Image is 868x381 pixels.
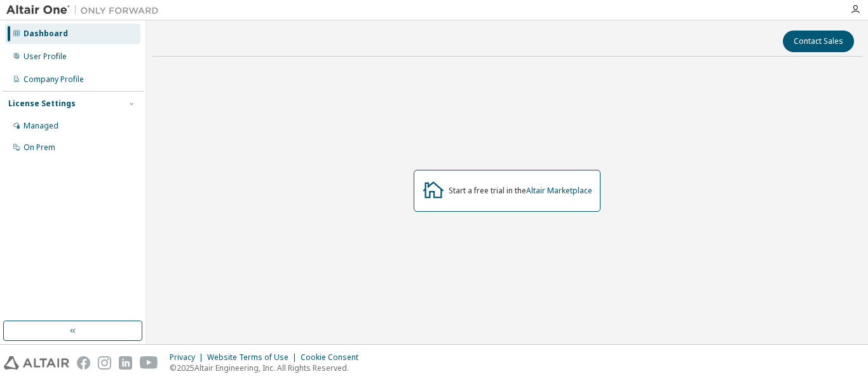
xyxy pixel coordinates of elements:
[6,4,165,17] img: Altair One
[170,363,366,373] p: © 2025 Altair Engineering, Inc. All Rights Reserved.
[24,52,67,62] div: User Profile
[170,352,207,363] div: Privacy
[783,31,854,52] button: Contact Sales
[119,356,132,370] img: linkedin.svg
[77,356,90,370] img: facebook.svg
[24,29,68,39] div: Dashboard
[140,356,158,370] img: youtube.svg
[8,99,76,109] div: License Settings
[526,185,592,196] a: Altair Marketplace
[24,142,55,153] div: On Prem
[207,352,301,363] div: Website Terms of Use
[4,356,69,370] img: altair_logo.svg
[301,352,366,363] div: Cookie Consent
[449,186,592,196] div: Start a free trial in the
[24,74,84,85] div: Company Profile
[24,121,58,131] div: Managed
[98,356,111,370] img: instagram.svg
